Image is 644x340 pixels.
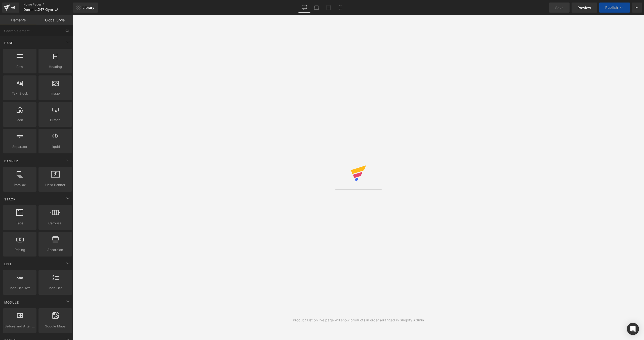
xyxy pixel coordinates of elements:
[4,262,12,267] span: List
[10,4,16,11] div: v6
[4,40,14,45] span: Base
[323,3,335,13] a: Tablet
[40,117,70,123] span: Button
[36,15,73,25] a: Global Style
[83,5,94,10] span: Library
[298,3,310,13] a: Desktop
[23,8,53,12] span: Derrimut247 Gym
[5,117,35,123] span: Icon
[5,247,35,252] span: Pricing
[4,300,19,305] span: Module
[40,182,70,188] span: Hero Banner
[293,317,424,323] div: Product List on live page will show products in order arranged in Shopify Admin
[599,3,630,13] button: Publish
[5,144,35,149] span: Separator
[578,5,591,10] span: Preview
[5,285,35,291] span: Icon List Hoz
[40,324,70,329] span: Google Maps
[632,3,642,13] button: More
[5,182,35,188] span: Parallax
[5,324,35,329] span: Before and After Images
[5,221,35,226] span: Tabs
[4,159,19,163] span: Banner
[335,3,347,13] a: Mobile
[605,6,618,10] span: Publish
[627,323,639,335] div: Open Intercom Messenger
[5,91,35,96] span: Text Block
[23,3,73,7] a: Home Pages
[555,5,563,10] span: Save
[40,221,70,226] span: Carousel
[40,64,70,69] span: Heading
[40,285,70,291] span: Icon List
[2,3,19,13] a: v6
[4,197,16,202] span: Stack
[572,3,597,13] a: Preview
[73,3,98,13] a: New Library
[40,247,70,252] span: Accordion
[310,3,323,13] a: Laptop
[40,91,70,96] span: Image
[40,144,70,149] span: Liquid
[5,64,35,69] span: Row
